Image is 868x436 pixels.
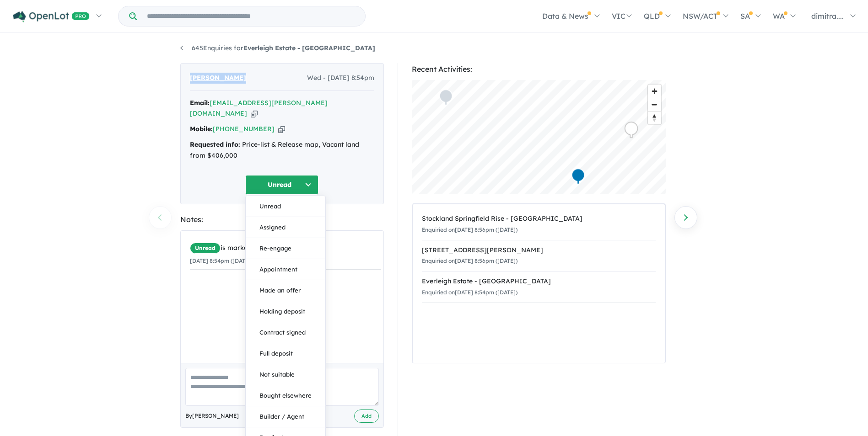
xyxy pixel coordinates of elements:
[190,125,213,133] strong: Mobile:
[246,217,325,238] button: Assigned
[422,276,656,287] div: Everleigh Estate - [GEOGRAPHIC_DATA]
[246,406,325,427] button: Builder / Agent
[422,289,518,296] small: Enquiried on [DATE] 8:54pm ([DATE])
[243,44,375,52] strong: Everleigh Estate - [GEOGRAPHIC_DATA]
[246,364,325,385] button: Not suitable
[246,385,325,406] button: Bought elsewhere
[648,98,661,111] button: Zoom out
[412,63,666,75] div: Recent Activities:
[251,109,258,118] button: Copy
[307,73,374,84] span: Wed - [DATE] 8:54pm
[648,111,661,124] button: Reset bearing to north
[648,98,661,111] span: Zoom out
[139,6,363,26] input: Try estate name, suburb, builder or developer
[439,89,453,106] div: Map marker
[278,124,285,134] button: Copy
[190,257,253,264] small: [DATE] 8:54pm ([DATE])
[180,43,688,54] nav: breadcrumb
[180,213,384,226] div: Notes:
[246,280,325,301] button: Made an offer
[422,240,656,272] a: [STREET_ADDRESS][PERSON_NAME]Enquiried on[DATE] 8:56pm ([DATE])
[246,322,325,343] button: Contract signed
[190,73,246,84] span: [PERSON_NAME]
[246,196,325,217] button: Unread
[422,213,656,224] div: Stockland Springfield Rise - [GEOGRAPHIC_DATA]
[422,226,518,233] small: Enquiried on [DATE] 8:56pm ([DATE])
[213,125,275,133] a: [PHONE_NUMBER]
[246,343,325,364] button: Full deposit
[648,112,661,124] span: Reset bearing to north
[246,259,325,280] button: Appointment
[246,301,325,322] button: Holding deposit
[624,122,638,138] div: Map marker
[412,80,666,194] canvas: Map
[190,140,240,149] strong: Requested info:
[190,243,381,254] div: is marked.
[811,11,844,21] span: dimitra....
[422,271,656,303] a: Everleigh Estate - [GEOGRAPHIC_DATA]Enquiried on[DATE] 8:54pm ([DATE])
[190,243,221,254] span: Unread
[13,11,90,22] img: Openlot PRO Logo White
[190,99,210,107] strong: Email:
[422,257,518,264] small: Enquiried on [DATE] 8:56pm ([DATE])
[422,209,656,240] a: Stockland Springfield Rise - [GEOGRAPHIC_DATA]Enquiried on[DATE] 8:56pm ([DATE])
[246,238,325,259] button: Re-engage
[190,99,328,118] a: [EMAIL_ADDRESS][PERSON_NAME][DOMAIN_NAME]
[245,175,318,195] button: Unread
[571,168,585,185] div: Map marker
[648,85,661,98] button: Zoom in
[354,409,379,423] button: Add
[180,44,375,52] a: 645Enquiries forEverleigh Estate - [GEOGRAPHIC_DATA]
[185,411,239,420] span: By [PERSON_NAME]
[190,139,374,161] div: Price-list & Release map, Vacant land from $406,000
[422,245,656,256] div: [STREET_ADDRESS][PERSON_NAME]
